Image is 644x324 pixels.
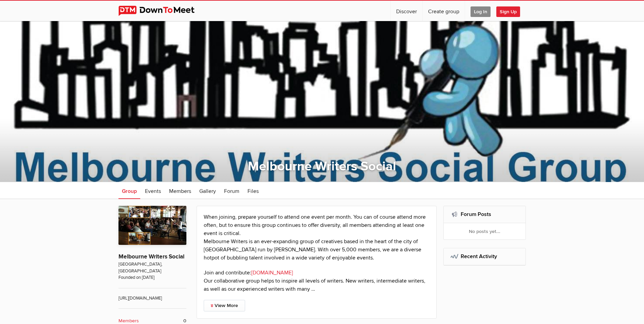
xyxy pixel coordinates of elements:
[142,182,164,199] a: Events
[199,188,216,195] span: Gallery
[465,1,496,21] a: Log In
[496,1,526,21] a: Sign Up
[204,269,430,293] p: Join and contribute: Our collaborative group helps to inspire all levels of writers. New writers,...
[118,6,205,16] img: DownToMeet
[450,248,519,265] h2: Recent Activity
[204,213,430,262] p: When joining, prepare yourself to attend one event per month. You can of course attend more often...
[244,182,262,199] a: Files
[251,269,293,276] a: [DOMAIN_NAME]
[118,288,186,302] span: [URL][DOMAIN_NAME]
[118,182,140,199] a: Group
[166,182,195,199] a: Members
[496,6,520,17] span: Sign Up
[391,1,422,21] a: Discover
[118,274,186,281] span: Founded on [DATE]
[423,1,465,21] a: Create group
[169,188,191,195] span: Members
[204,300,245,311] a: View More
[444,223,526,239] div: No posts yet...
[118,261,186,274] span: [GEOGRAPHIC_DATA], [GEOGRAPHIC_DATA]
[224,188,239,195] span: Forum
[145,188,161,195] span: Events
[196,182,219,199] a: Gallery
[471,6,491,17] span: Log In
[122,188,137,195] span: Group
[461,211,491,218] a: Forum Posts
[221,182,243,199] a: Forum
[247,188,259,195] span: Files
[118,206,186,245] img: Melbourne Writers Social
